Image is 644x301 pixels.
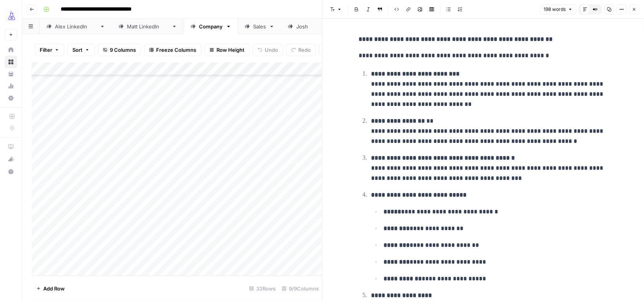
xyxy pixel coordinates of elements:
[184,19,238,34] a: Company
[296,23,338,30] div: [PERSON_NAME]
[43,285,65,292] span: Add Row
[67,44,95,56] button: Sort
[127,23,169,30] div: [PERSON_NAME]
[265,46,278,54] span: Undo
[40,19,112,34] a: [PERSON_NAME]
[32,282,69,295] button: Add Row
[40,46,52,54] span: Filter
[98,44,141,56] button: 9 Columns
[5,165,17,178] button: Help + Support
[144,44,201,56] button: Freeze Columns
[5,153,17,165] button: What's new?
[279,282,322,295] div: 9/9 Columns
[110,46,136,54] span: 9 Columns
[286,44,316,56] button: Redo
[5,68,17,80] a: Your Data
[298,46,311,54] span: Redo
[5,92,17,104] a: Settings
[35,44,64,56] button: Filter
[204,44,250,56] button: Row Height
[540,4,576,14] button: 198 words
[5,80,17,92] a: Usage
[112,19,184,34] a: [PERSON_NAME]
[5,9,19,23] img: AirOps Growth Logo
[5,6,17,26] button: Workspace: AirOps Growth
[216,46,245,54] span: Row Height
[72,46,83,54] span: Sort
[5,56,17,68] a: Browse
[55,23,97,30] div: [PERSON_NAME]
[246,282,279,295] div: 32 Rows
[5,44,17,56] a: Home
[544,6,566,13] span: 198 words
[253,44,283,56] button: Undo
[156,46,196,54] span: Freeze Columns
[238,19,281,34] a: Sales
[253,23,266,30] div: Sales
[199,23,223,30] div: Company
[5,141,17,153] a: AirOps Academy
[281,19,353,34] a: [PERSON_NAME]
[5,153,17,165] div: What's new?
